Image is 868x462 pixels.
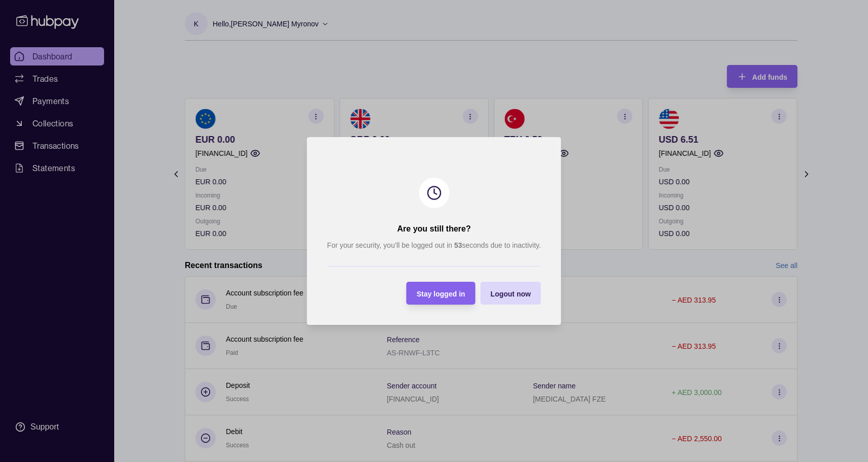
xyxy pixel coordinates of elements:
strong: 53 [454,241,462,249]
span: Logout now [490,290,530,298]
button: Logout now [480,282,541,305]
p: For your security, you’ll be logged out in seconds due to inactivity. [327,240,541,251]
h2: Are you still there? [397,223,471,235]
span: Stay logged in [417,290,465,298]
button: Stay logged in [407,282,476,305]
